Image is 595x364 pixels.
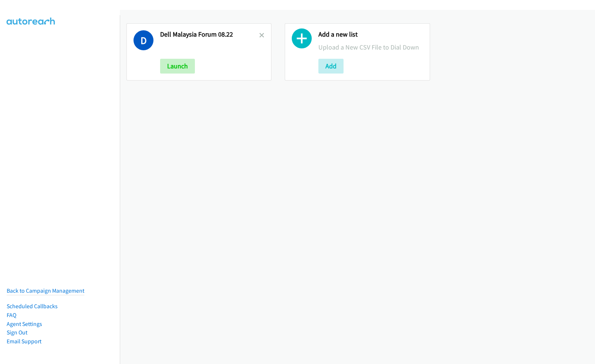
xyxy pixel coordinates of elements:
[133,30,153,50] h1: D
[7,303,58,310] a: Scheduled Callbacks
[7,338,41,345] a: Email Support
[7,329,27,336] a: Sign Out
[318,59,344,74] button: Add
[318,30,423,39] h2: Add a new list
[318,42,423,52] p: Upload a New CSV File to Dial Down
[7,287,84,294] a: Back to Campaign Management
[160,30,259,39] h2: Dell Malaysia Forum 08.22
[7,320,42,327] a: Agent Settings
[7,312,16,319] a: FAQ
[160,59,195,74] button: Launch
